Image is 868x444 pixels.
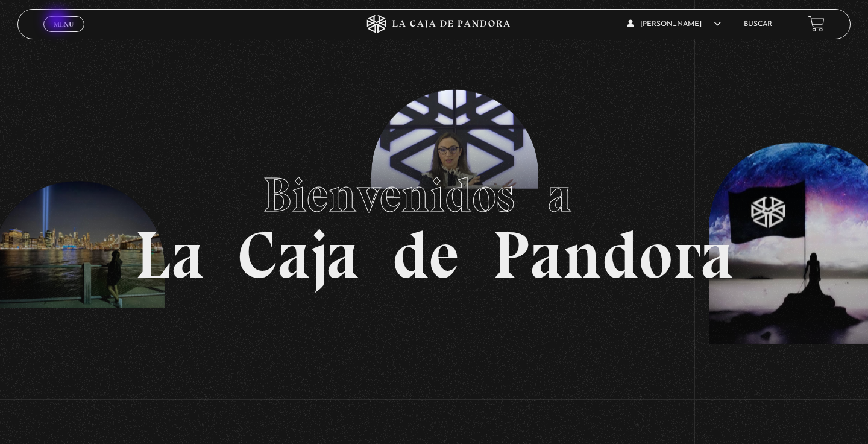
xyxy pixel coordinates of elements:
[627,21,721,28] span: [PERSON_NAME]
[54,21,74,28] span: Menu
[263,166,605,224] span: Bienvenidos a
[808,16,825,32] a: View your shopping cart
[744,21,772,28] a: Buscar
[50,31,78,39] span: Cerrar
[135,156,734,288] h1: La Caja de Pandora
